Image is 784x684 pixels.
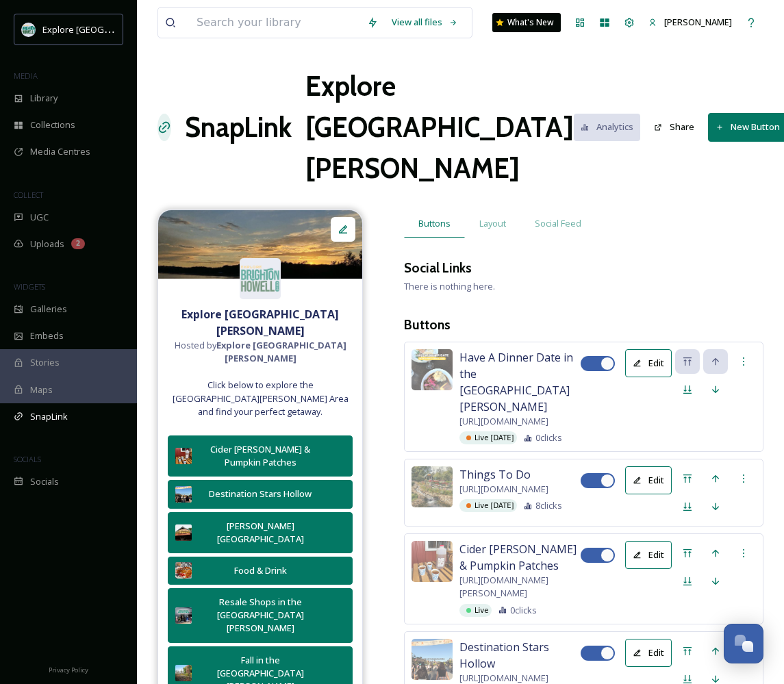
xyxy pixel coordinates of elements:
[574,114,640,140] button: Analytics
[30,118,75,131] span: Collections
[404,280,495,292] span: There is nothing here.
[535,217,581,230] span: Social Feed
[185,107,292,148] a: SnapLink
[199,596,322,635] div: Resale Shops in the [GEOGRAPHIC_DATA][PERSON_NAME]
[510,604,537,617] span: 0 clicks
[459,431,517,444] div: Live [DATE]
[724,624,763,663] button: Open Chat
[22,23,36,36] img: 67e7af72-b6c8-455a-acf8-98e6fe1b68aa.avif
[479,217,506,230] span: Layout
[190,8,360,38] input: Search your library
[30,238,64,251] span: Uploads
[216,339,346,364] strong: Explore [GEOGRAPHIC_DATA][PERSON_NAME]
[625,466,672,494] button: Edit
[30,475,59,488] span: Socials
[459,466,531,483] span: Things To Do
[14,190,43,200] span: COLLECT
[199,487,322,501] div: Destination Stars Hollow
[240,258,281,299] img: 67e7af72-b6c8-455a-acf8-98e6fe1b68aa.avif
[165,379,355,418] span: Click below to explore the [GEOGRAPHIC_DATA][PERSON_NAME] Area and find your perfect getaway.
[168,435,353,477] button: Cider [PERSON_NAME] & Pumpkin Patches
[175,607,192,624] img: 9c2f3f3e-11fb-4a41-a41f-4bf17ef1fdfc.jpg
[42,23,231,36] span: Explore [GEOGRAPHIC_DATA][PERSON_NAME]
[199,520,322,546] div: [PERSON_NAME][GEOGRAPHIC_DATA]
[168,512,353,553] button: [PERSON_NAME][GEOGRAPHIC_DATA]
[459,349,581,415] span: Have A Dinner Date in the [GEOGRAPHIC_DATA][PERSON_NAME]
[30,410,68,423] span: SnapLink
[418,217,451,230] span: Buttons
[459,639,581,672] span: Destination Stars Hollow
[625,349,672,377] button: Edit
[647,114,701,140] button: Share
[30,303,67,316] span: Galleries
[49,661,88,677] a: Privacy Policy
[459,483,548,496] span: [URL][DOMAIN_NAME]
[30,92,58,105] span: Library
[168,588,353,643] button: Resale Shops in the [GEOGRAPHIC_DATA][PERSON_NAME]
[404,258,472,278] h3: Social Links
[30,329,64,342] span: Embeds
[175,448,192,464] img: 0c0cd3e9-fbe5-45d1-bbda-789931c4c69e.jpg
[305,66,574,189] h1: Explore [GEOGRAPHIC_DATA][PERSON_NAME]
[404,315,763,335] h3: Buttons
[30,211,49,224] span: UGC
[574,114,647,140] a: Analytics
[412,639,453,680] img: 019aac32-d282-4a08-a53a-e61c94f4dde1.jpg
[459,604,492,617] div: Live
[459,574,581,600] span: [URL][DOMAIN_NAME][PERSON_NAME]
[625,639,672,667] button: Edit
[168,480,353,508] button: Destination Stars Hollow
[14,71,38,81] span: MEDIA
[175,562,192,579] img: 94c66c68-a913-4232-9322-9b357f2a28ba.jpg
[30,145,90,158] span: Media Centres
[459,415,548,428] span: [URL][DOMAIN_NAME]
[14,454,41,464] span: SOCIALS
[49,666,88,674] span: Privacy Policy
[165,339,355,365] span: Hosted by
[14,281,45,292] span: WIDGETS
[175,486,192,503] img: 019aac32-d282-4a08-a53a-e61c94f4dde1.jpg
[412,541,453,582] img: 0c0cd3e9-fbe5-45d1-bbda-789931c4c69e.jpg
[642,9,739,36] a: [PERSON_NAME]
[175,665,192,681] img: ec25abca-a21d-4a1c-a281-32fdf668132d.jpg
[199,443,322,469] div: Cider [PERSON_NAME] & Pumpkin Patches
[625,541,672,569] button: Edit
[158,210,362,279] img: %2540trevapeach%25203.png
[181,307,339,338] strong: Explore [GEOGRAPHIC_DATA][PERSON_NAME]
[30,356,60,369] span: Stories
[492,13,561,32] a: What's New
[199,564,322,577] div: Food & Drink
[30,383,53,396] span: Maps
[71,238,85,249] div: 2
[535,499,562,512] span: 8 clicks
[459,499,517,512] div: Live [DATE]
[664,16,732,28] span: [PERSON_NAME]
[535,431,562,444] span: 0 clicks
[385,9,465,36] a: View all files
[175,524,192,541] img: 5fd5e9c9-c3af-461d-a0b2-f13306500ac5.jpg
[412,349,453,390] img: date%20night.jpg
[168,557,353,585] button: Food & Drink
[459,541,581,574] span: Cider [PERSON_NAME] & Pumpkin Patches
[412,466,453,507] img: HowellNatureCenterEnterance.jpg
